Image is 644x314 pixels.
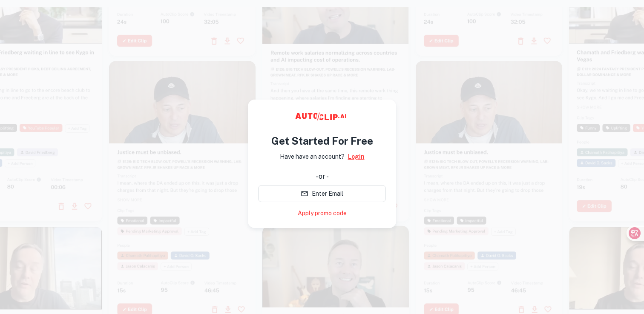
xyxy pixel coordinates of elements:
[316,171,329,182] div: - or -
[348,152,365,161] a: Login
[258,185,386,202] button: Enter Email
[280,152,345,161] p: Have have an account?
[298,209,347,218] a: Apply promo code
[271,133,373,148] h4: Get Started For Free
